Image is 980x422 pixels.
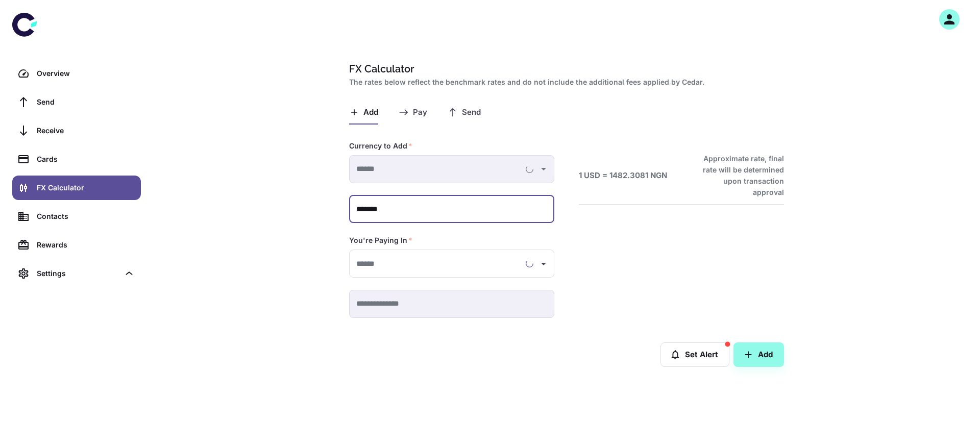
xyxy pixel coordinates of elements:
h6: 1 USD = 1482.3081 NGN [579,170,667,182]
div: Contacts [37,211,135,222]
span: Add [363,108,378,117]
label: You're Paying In [349,235,412,245]
div: Settings [12,261,141,286]
label: Currency to Add [349,141,412,151]
button: Add [733,342,784,367]
span: Send [462,108,481,117]
h2: The rates below reflect the benchmark rates and do not include the additional fees applied by Cedar. [349,77,780,88]
div: Settings [37,268,119,279]
h6: Approximate rate, final rate will be determined upon transaction approval [692,153,784,198]
span: Pay [413,108,427,117]
div: Cards [37,154,135,165]
a: FX Calculator [12,176,141,200]
div: Overview [37,68,135,79]
div: Send [37,96,135,108]
div: Rewards [37,239,135,251]
div: Receive [37,125,135,136]
a: Cards [12,147,141,171]
a: Send [12,90,141,114]
button: Set Alert [660,342,729,367]
h1: FX Calculator [349,61,780,77]
a: Receive [12,118,141,143]
a: Contacts [12,204,141,229]
a: Rewards [12,233,141,257]
div: FX Calculator [37,182,135,193]
a: Overview [12,61,141,86]
button: Open [536,257,551,271]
